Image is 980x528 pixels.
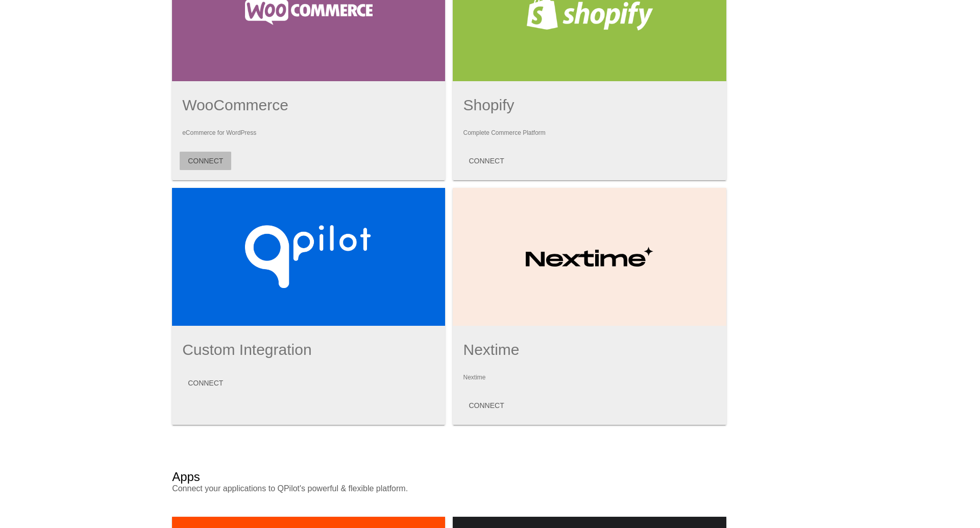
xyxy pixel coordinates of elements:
span: CONNECT [469,401,504,410]
p: eCommerce for WordPress [182,129,435,136]
h1: Custom Integration [182,341,435,358]
h1: Shopify [463,97,716,114]
span: CONNECT [188,379,223,387]
h1: WooCommerce [182,97,435,114]
button: CONNECT [180,152,231,170]
p: Nextime [463,374,716,381]
h2: Apps [172,470,200,484]
button: CONNECT [460,152,512,170]
span: CONNECT [188,157,223,165]
button: CONNECT [180,374,231,392]
button: CONNECT [460,396,512,415]
h1: Nextime [463,341,716,358]
p: Complete Commerce Platform [463,129,716,136]
span: CONNECT [469,157,504,165]
p: Connect your applications to QPilot's powerful & flexible platform. [172,484,579,493]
